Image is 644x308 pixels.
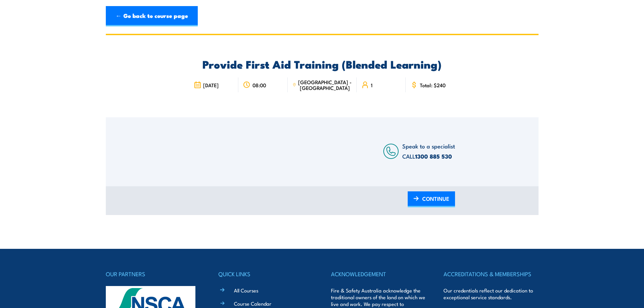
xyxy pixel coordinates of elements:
[234,300,271,307] a: Course Calendar
[106,269,200,279] h4: OUR PARTNERS
[420,82,446,88] span: Total: $240
[415,152,452,161] a: 1300 885 530
[234,287,258,294] a: All Courses
[444,287,538,301] p: Our credentials reflect our dedication to exceptional service standards.
[203,82,219,88] span: [DATE]
[422,190,449,208] span: CONTINUE
[106,6,198,26] a: ← Go back to course page
[444,269,538,279] h4: ACCREDITATIONS & MEMBERSHIPS
[189,59,455,69] h2: Provide First Aid Training (Blended Learning)
[408,191,455,207] a: CONTINUE
[298,79,352,91] span: [GEOGRAPHIC_DATA] - [GEOGRAPHIC_DATA]
[371,82,373,88] span: 1
[331,269,426,279] h4: ACKNOWLEDGEMENT
[402,142,455,160] span: Speak to a specialist CALL
[218,269,313,279] h4: QUICK LINKS
[253,82,266,88] span: 08:00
